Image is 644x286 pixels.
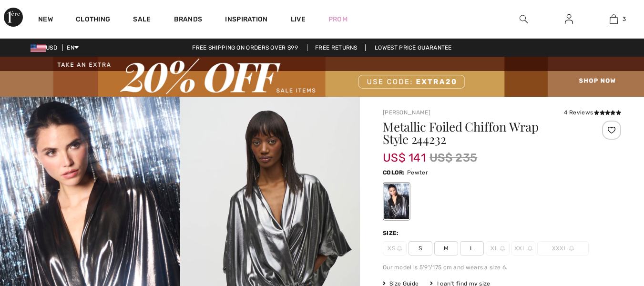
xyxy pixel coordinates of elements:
[31,44,46,52] img: US Dollar
[384,184,409,220] div: Pewter
[174,15,203,25] a: Brands
[184,44,306,51] a: Free shipping on orders over $99
[67,44,79,51] span: EN
[486,241,510,255] span: XL
[429,149,477,166] span: US$ 235
[520,13,528,25] img: search the website
[583,214,634,238] iframe: Opens a widget where you can find more information
[328,14,348,24] a: Prom
[383,241,407,255] span: XS
[407,169,428,176] span: Pewter
[537,241,589,255] span: XXXL
[4,8,23,27] img: 1ère Avenue
[383,142,426,164] span: US$ 141
[307,44,366,51] a: Free Returns
[511,241,535,255] span: XXL
[133,15,151,25] a: Sale
[623,15,626,23] span: 3
[383,121,582,145] h1: Metallic Foiled Chiffon Wrap Style 244232
[569,246,574,251] img: ring-m.svg
[291,14,306,24] a: Live
[383,263,621,272] div: Our model is 5'9"/175 cm and wears a size 6.
[565,13,573,25] img: My Info
[38,15,53,25] a: New
[434,241,458,255] span: M
[397,246,402,251] img: ring-m.svg
[500,246,505,251] img: ring-m.svg
[409,241,432,255] span: S
[557,13,581,25] a: Sign In
[31,44,61,51] span: USD
[383,169,405,176] span: Color:
[76,15,110,25] a: Clothing
[610,13,618,25] img: My Bag
[383,229,401,237] div: Size:
[225,15,267,25] span: Inspiration
[383,109,430,116] a: [PERSON_NAME]
[367,44,460,51] a: Lowest Price Guarantee
[528,246,532,251] img: ring-m.svg
[592,13,636,25] a: 3
[460,241,484,255] span: L
[564,108,621,117] div: 4 Reviews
